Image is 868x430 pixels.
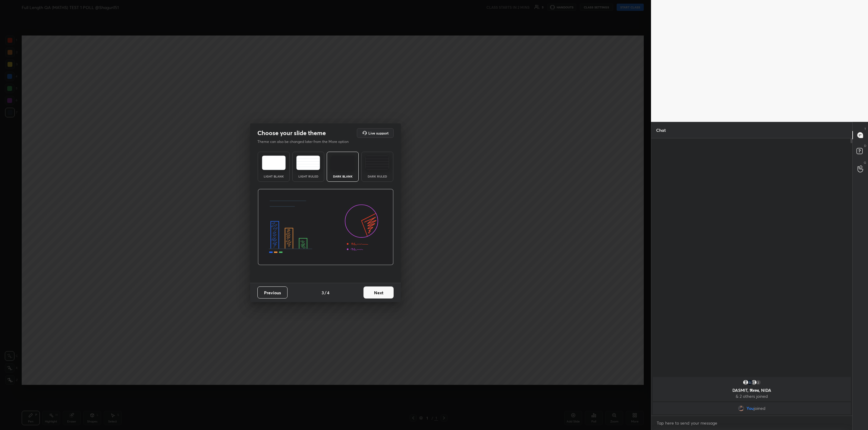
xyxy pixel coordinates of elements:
span: joined [754,406,766,411]
p: G [864,160,866,165]
img: 0020fdcc045b4a44a6896f6ec361806c.png [738,405,744,411]
p: & 2 others joined [656,394,847,399]
div: Dark Blank [331,175,355,178]
img: 863a3d74934d4241a494bad556113aa9.None [747,379,753,385]
div: Light Ruled [296,175,320,178]
h5: Live support [368,131,388,135]
div: Light Blank [262,175,286,178]
p: D [864,144,866,148]
img: lightRuledTheme.5fabf969.svg [296,156,320,170]
img: darkTheme.f0cc69e5.svg [331,156,355,170]
h4: 3 [322,289,324,296]
p: T [864,127,866,131]
div: Dark Ruled [365,175,389,178]
span: You [747,406,754,411]
button: Previous [257,286,288,299]
img: lightTheme.e5ed3b09.svg [262,156,286,170]
h4: 4 [327,289,329,296]
h2: Choose your slide theme [257,129,326,137]
p: DASMIT, 𝕽𝖊𝖛𝖆, NIDA [656,388,847,393]
p: Chat [651,122,671,138]
p: Theme can also be changed later from the More option [257,139,355,144]
img: darkThemeBanner.d06ce4a2.svg [258,189,394,265]
img: darkRuledTheme.de295e13.svg [365,156,389,170]
div: grid [651,376,852,416]
button: Next [363,286,394,299]
div: 2 [755,379,761,385]
img: default.png [743,379,749,385]
img: default.png [751,379,757,385]
h4: / [325,289,326,296]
